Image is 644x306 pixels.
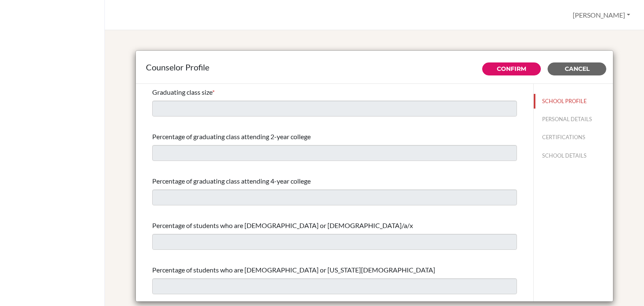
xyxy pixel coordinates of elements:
button: SCHOOL PROFILE [534,94,613,109]
div: Counselor Profile [146,61,603,73]
button: CERTIFICATIONS [534,130,613,145]
span: Percentage of graduating class attending 2-year college [152,132,311,140]
span: Percentage of students who are [DEMOGRAPHIC_DATA] or [US_STATE][DEMOGRAPHIC_DATA] [152,266,435,274]
span: Percentage of graduating class attending 4-year college [152,177,311,185]
span: Percentage of students who are [DEMOGRAPHIC_DATA] or [DEMOGRAPHIC_DATA]/a/x [152,221,413,229]
span: Graduating class size [152,88,212,96]
button: [PERSON_NAME] [569,7,634,23]
button: SCHOOL DETAILS [534,148,613,163]
button: PERSONAL DETAILS [534,112,613,127]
